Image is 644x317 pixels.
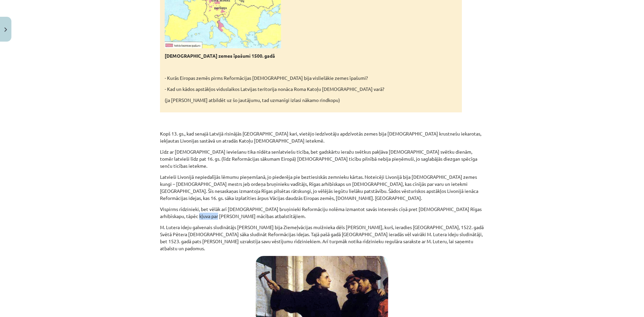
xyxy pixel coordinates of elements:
[160,130,484,144] p: Kopš 13. gs., kad senajā Latvijā risinājās [GEOGRAPHIC_DATA] kari, vietējo iedzīvotāju apdzīvotās...
[160,173,484,202] p: Latvieši Livonijā nepiedalījās lēmumu pieņemšanā, jo piederēja pie beztiesiskās zemnieku kārtas. ...
[160,224,484,252] p: M. Lutera ideju galvenais sludinātājs [PERSON_NAME] bija Ziemeļvācijas muižnieka dēls [PERSON_NAM...
[165,97,457,104] p: (ja [PERSON_NAME] atbildēt uz šo jautājumu, tad uzmanīgi izlasi nākamo rindkopu)
[165,74,457,82] p: - Kurās Eiropas zemēs pirms Reformācijas [DEMOGRAPHIC_DATA] bija vislielākie zemes īpašumi?
[4,28,7,32] img: icon-close-lesson-0947bae3869378f0d4975bcd49f059093ad1ed9edebbc8119c70593378902aed.svg
[165,86,457,93] p: - Kad un kādos apstākļos viduslaikos Latvijas teritorija nonāca Roma Katoļu [DEMOGRAPHIC_DATA] varā?
[165,53,275,59] strong: [DEMOGRAPHIC_DATA] zemes īpašumi 1500. gadā
[160,148,484,169] p: Līdz ar [DEMOGRAPHIC_DATA] ieviešanu tika nīdēta senlatviešu ticība, bet gadskārtu ieražu svētkus...
[160,206,484,220] p: Vispirms rīdzinieki, bet vēlāk arī [DEMOGRAPHIC_DATA] bruņinieki Reformāciju nolēma izmantot savā...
